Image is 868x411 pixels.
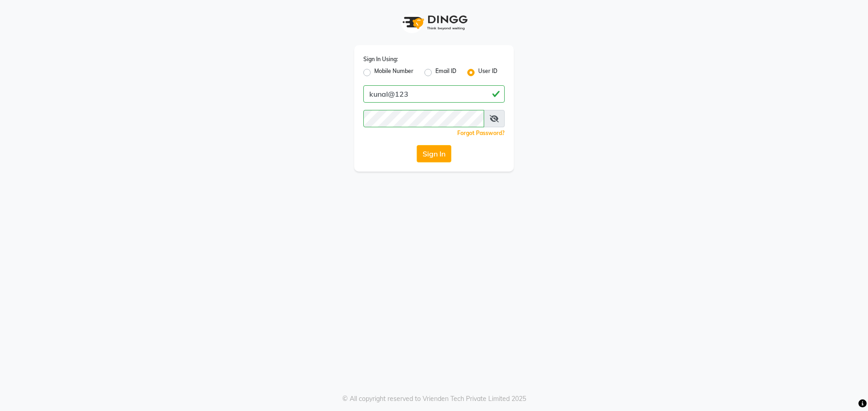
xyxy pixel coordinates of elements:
label: Mobile Number [374,67,413,78]
label: Sign In Using: [363,55,398,63]
label: Email ID [435,67,456,78]
label: User ID [478,67,497,78]
button: Sign In [417,145,451,162]
img: logo1.svg [398,9,470,36]
input: Username [363,110,484,127]
a: Forgot Password? [457,130,505,136]
input: Username [363,85,505,103]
